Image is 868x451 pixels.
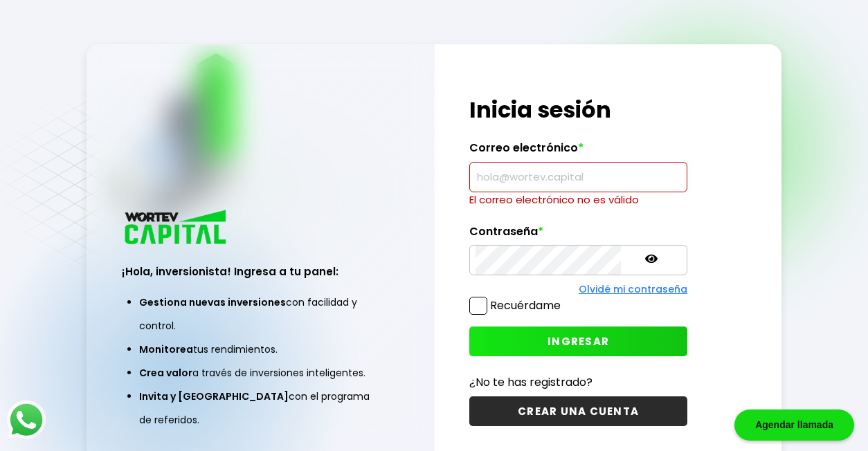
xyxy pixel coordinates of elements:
span: Gestiona nuevas inversiones [139,295,286,309]
span: Monitorea [139,342,193,356]
span: Invita y [GEOGRAPHIC_DATA] [139,389,289,403]
li: con facilidad y control. [139,291,382,338]
li: a través de inversiones inteligentes. [139,361,382,385]
button: INGRESAR [469,326,687,356]
li: tus rendimientos. [139,338,382,361]
label: Recuérdame [490,297,561,313]
span: INGRESAR [548,334,609,349]
li: con el programa de referidos. [139,385,382,432]
img: logos_whatsapp-icon.242b2217.svg [7,401,46,439]
button: CREAR UNA CUENTA [469,396,687,426]
p: ¿No te has registrado? [469,374,687,391]
p: El correo electrónico no es válido [469,192,687,208]
div: Agendar llamada [734,409,854,441]
label: Contraseña [469,225,687,246]
a: ¿No te has registrado?CREAR UNA CUENTA [469,374,687,426]
span: Crea valor [139,366,192,380]
h1: Inicia sesión [469,93,687,127]
a: Olvidé mi contraseña [579,282,687,296]
img: logo_wortev_capital [122,208,231,249]
label: Correo electrónico [469,141,687,162]
input: hola@wortev.capital [476,163,681,192]
h3: ¡Hola, inversionista! Ingresa a tu panel: [122,264,399,279]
